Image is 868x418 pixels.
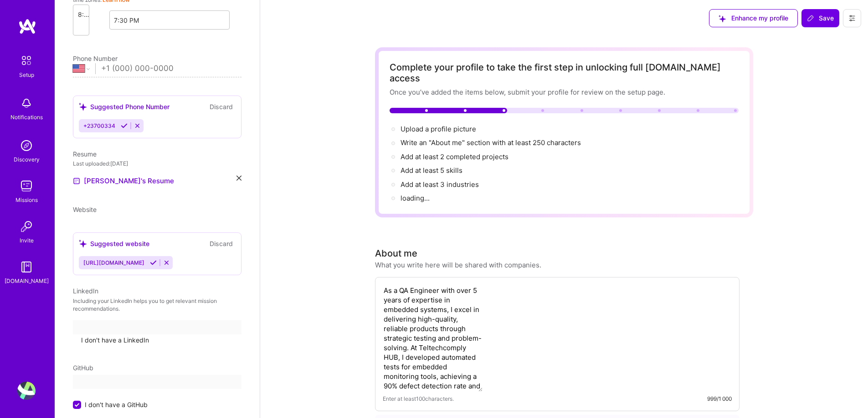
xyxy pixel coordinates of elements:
div: Last uploaded: [DATE] [73,159,241,168]
span: I don't have a LinkedIn [81,336,149,344]
div: 999/1 000 [707,394,732,403]
span: Write an "About me" section with at least 250 characters [401,138,583,147]
span: LinkedIn [73,287,98,295]
div: Suggested Phone Number [79,102,169,111]
span: Enter at least 100 characters. [383,394,454,403]
button: Discard [207,238,236,249]
div: Discovery [14,155,40,164]
img: Invite [17,217,36,236]
div: Complete your profile to take the first step in unlocking full [DOMAIN_NAME] access [390,62,739,84]
button: Discard [207,101,236,112]
img: Resume [73,177,80,185]
img: discovery [17,136,36,155]
span: [URL][DOMAIN_NAME] [83,259,144,266]
div: 7:30 PM [114,15,139,25]
i: Reject [163,259,170,266]
span: Add at least 2 completed projects [401,152,508,161]
img: logo [18,18,36,35]
i: icon Chevron [219,18,223,22]
span: GitHub [73,364,93,372]
span: Website [73,206,97,213]
span: +23700334 [83,122,115,129]
i: Reject [134,122,141,129]
span: Phone Number [73,55,118,62]
i: icon Close [236,176,241,181]
div: Invite [20,236,34,245]
div: Once you’ve added the items below, submit your profile for review on the setup page. [390,87,739,97]
input: +1 (000) 000-0000 [101,55,241,82]
i: icon SuggestedTeams [79,103,87,111]
i: icon Chevron [77,27,82,31]
div: Notifications [10,112,43,122]
i: icon SuggestedTeams [79,240,87,247]
p: Including your LinkedIn helps you to get relevant mission recommendations. [73,297,241,313]
img: teamwork [17,177,36,195]
img: User Avatar [17,382,36,400]
div: null [801,9,839,27]
a: User Avatar [15,382,38,400]
div: Missions [15,195,38,205]
div: Setup [19,70,34,80]
span: Add at least 3 industries [401,180,479,189]
img: setup [17,51,36,70]
i: Accept [150,259,157,266]
span: Resume [73,150,97,158]
span: loading... [401,194,430,202]
span: I don't have a GitHub [85,400,148,409]
button: Save [801,9,839,27]
div: What you write here will be shared with companies. [375,260,541,270]
div: 8:30 AM [78,10,90,19]
i: icon HorizontalInLineDivider [96,18,103,24]
i: Accept [121,122,128,129]
span: Save [807,14,834,23]
a: [PERSON_NAME]'s Resume [73,176,174,186]
div: [DOMAIN_NAME] [5,276,49,286]
img: bell [17,94,36,112]
span: Upload a profile picture [401,125,476,133]
div: Suggested website [79,239,149,248]
div: About me [375,247,417,260]
span: Add at least 5 skills [401,166,462,175]
textarea: As a QA Engineer with over 5 years of expertise in embedded systems, I excel in delivering high-q... [383,285,483,392]
img: guide book [17,258,36,276]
